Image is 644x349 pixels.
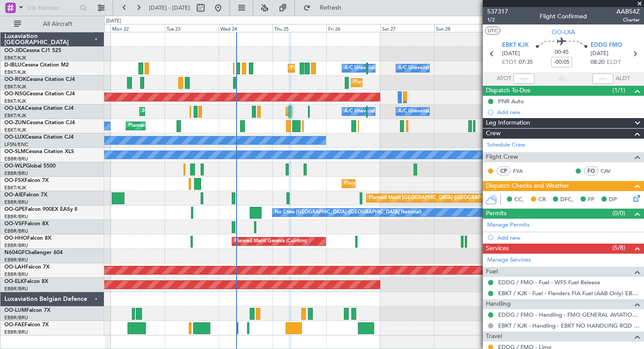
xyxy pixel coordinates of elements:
span: OO-GPE [4,207,25,212]
div: Planned Maint Kortrijk-[GEOGRAPHIC_DATA] [354,76,456,89]
a: EBKT / KJK - Handling - EBKT NO HANDLING RQD FOR CJ [498,322,640,329]
span: Crew [486,129,501,139]
span: EBKT KJK [502,41,529,50]
a: EDDG / FMO - Handling - FMO GENERAL AVIATION TERMINAL EDDG [498,311,640,318]
span: OO-HHO [4,236,27,241]
div: A/C Unavailable [GEOGRAPHIC_DATA]-[GEOGRAPHIC_DATA] [398,62,538,75]
button: UTC [485,27,500,35]
span: CR [538,195,546,204]
a: OO-AIEFalcon 7X [4,192,47,198]
a: OO-LUXCessna Citation CJ4 [4,135,74,140]
a: EBKT/KJK [4,98,26,105]
span: 537317 [487,7,508,16]
a: EBBR/BRU [4,213,28,220]
div: Wed 24 [219,24,272,32]
span: DFC, [560,195,573,204]
span: Handling [486,299,511,309]
span: (1/1) [612,86,625,95]
div: Mon 22 [110,24,164,32]
a: OO-ROKCessna Citation CJ4 [4,77,75,82]
a: Manage Permits [487,221,530,230]
a: EBBR/BRU [4,329,28,335]
div: A/C Unavailable [GEOGRAPHIC_DATA] ([GEOGRAPHIC_DATA] National) [344,62,507,75]
span: OO-LAH [4,265,25,270]
a: D-IBLUCessna Citation M2 [4,63,69,68]
div: Add new [497,108,640,116]
div: AOG Maint Kortrijk-[GEOGRAPHIC_DATA] [142,105,237,118]
a: Manage Services [487,256,531,265]
span: OO-WLP [4,164,26,169]
span: Fuel [486,267,498,277]
a: OO-NSGCessna Citation CJ4 [4,91,75,97]
span: CC, [514,195,524,204]
span: DP [609,195,617,204]
span: OO-FSX [4,178,25,183]
a: EBKT/KJK [4,84,26,90]
span: OO-ZUN [4,120,26,126]
span: EDDG FMO [591,41,622,50]
a: LFSN/ENC [4,141,28,148]
span: D-IBLU [4,63,21,68]
span: Permits [486,209,506,219]
a: EBKT / KJK - Fuel - Flanders FIA Fuel (AAB Only) EBKT / KJK [498,290,640,297]
span: OO-AIE [4,192,23,198]
span: Refresh [312,5,349,11]
div: Planned Maint Kortrijk-[GEOGRAPHIC_DATA] [344,177,446,190]
span: FP [588,195,594,204]
a: OO-VSFFalcon 8X [4,221,49,227]
a: CAV [601,167,620,175]
a: OO-ELKFalcon 8X [4,279,48,284]
span: OO-LUX [4,135,25,140]
span: OO-ELK [4,279,24,284]
span: ELDT [607,58,621,67]
a: EBBR/BRU [4,156,28,162]
div: Sat 27 [380,24,434,32]
span: Leg Information [486,118,530,128]
a: OO-ZUNCessna Citation CJ4 [4,120,75,126]
a: EBBR/BRU [4,286,28,292]
span: Dispatch Checks and Weather [486,181,569,191]
span: AAB54Z [616,7,640,16]
a: EBKT/KJK [4,185,26,191]
a: EBKT/KJK [4,127,26,133]
span: 07:35 [519,58,533,67]
input: Trip Number [27,1,77,14]
span: 00:45 [555,48,569,57]
span: 08:20 [591,58,605,67]
span: OO-SLM [4,149,25,154]
a: OO-GPEFalcon 900EX EASy II [4,207,77,212]
span: [DATE] [591,49,609,58]
a: EBBR/BRU [4,257,28,263]
a: OO-HHOFalcon 8X [4,236,51,241]
div: Fri 26 [326,24,380,32]
span: ALDT [616,74,630,83]
a: OO-FSXFalcon 7X [4,178,49,183]
a: EBBR/BRU [4,228,28,234]
div: FO [584,166,598,176]
div: CP [496,166,511,176]
span: OO-FAE [4,322,25,328]
a: EDDG / FMO - Fuel - WFS Fuel Release [498,279,600,286]
a: EBKT/KJK [4,55,26,61]
div: Thu 25 [272,24,326,32]
a: OO-WLPGlobal 5500 [4,164,56,169]
div: Flight Confirmed [540,12,587,21]
div: Sun 28 [434,24,488,32]
a: EBKT/KJK [4,69,26,76]
span: ATOT [497,74,511,83]
span: Travel [486,332,502,342]
span: N604GF [4,250,25,255]
span: OO-VSF [4,221,25,227]
button: All Aircraft [10,17,95,31]
span: OO-ROK [4,77,26,82]
div: A/C Unavailable [GEOGRAPHIC_DATA] ([GEOGRAPHIC_DATA] National) [344,105,507,118]
a: FVA [513,167,533,175]
a: EBBR/BRU [4,314,28,321]
span: Dispatch To-Dos [486,86,530,96]
span: (0/0) [612,209,625,218]
span: [DATE] - [DATE] [149,4,190,12]
span: Flight Crew [486,152,518,162]
a: EBBR/BRU [4,199,28,206]
div: [DATE] [106,17,121,25]
a: EBBR/BRU [4,170,28,177]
